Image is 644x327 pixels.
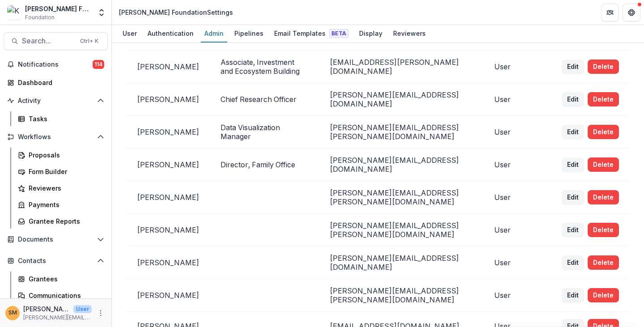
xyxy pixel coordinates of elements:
div: Proposals [29,150,101,160]
div: [PERSON_NAME] Foundation [25,4,92,13]
td: [PERSON_NAME] [126,246,210,279]
div: Form Builder [29,167,101,176]
div: User [119,27,140,40]
a: Email Templates Beta [271,25,352,42]
div: Grantee Reports [29,217,101,226]
div: Pipelines [231,27,267,40]
span: Foundation [25,13,55,21]
td: User [483,279,551,312]
td: [PERSON_NAME] [126,116,210,149]
a: Communications [14,288,108,303]
a: Payments [14,197,108,212]
button: Delete [588,59,619,74]
a: Reviewers [390,25,429,42]
td: [EMAIL_ADDRESS][PERSON_NAME][DOMAIN_NAME] [319,51,483,83]
td: [PERSON_NAME] [126,149,210,181]
button: Open Activity [4,93,108,108]
a: Display [356,25,386,42]
div: Reviewers [390,27,429,40]
a: Tasks [14,111,108,126]
button: Edit [562,255,584,270]
span: Contacts [18,257,93,265]
a: Proposals [14,148,108,162]
td: User [483,246,551,279]
div: Communications [29,291,101,300]
div: Display [356,27,386,40]
a: Dashboard [4,75,108,90]
div: Authentication [144,27,197,40]
button: Delete [588,92,619,106]
button: Edit [562,288,584,302]
td: Data Visualization Manager [210,116,319,149]
td: [PERSON_NAME][EMAIL_ADDRESS][PERSON_NAME][DOMAIN_NAME] [319,116,483,149]
div: Email Templates [271,27,352,40]
a: Grantees [14,272,108,286]
td: [PERSON_NAME] [126,51,210,83]
td: User [483,214,551,246]
div: Payments [29,200,101,209]
td: User [483,51,551,83]
td: [PERSON_NAME] [126,279,210,312]
td: User [483,83,551,116]
button: Open entity switcher [95,4,108,21]
button: Edit [562,157,584,172]
td: [PERSON_NAME][EMAIL_ADDRESS][DOMAIN_NAME] [319,149,483,181]
button: Delete [588,288,619,302]
button: Edit [562,125,584,139]
td: [PERSON_NAME][EMAIL_ADDRESS][PERSON_NAME][DOMAIN_NAME] [319,214,483,246]
td: [PERSON_NAME][EMAIL_ADDRESS][DOMAIN_NAME] [319,246,483,279]
td: Director, Family Office [210,149,319,181]
span: Activity [18,97,93,105]
button: Edit [562,223,584,237]
button: Delete [588,157,619,172]
a: User [119,25,140,42]
span: 114 [93,60,104,69]
td: [PERSON_NAME][EMAIL_ADDRESS][PERSON_NAME][DOMAIN_NAME] [319,279,483,312]
button: Edit [562,190,584,204]
div: Grantees [29,274,101,284]
span: Beta [329,29,348,38]
td: [PERSON_NAME] [126,83,210,116]
span: Documents [18,236,93,243]
button: More [95,308,106,319]
div: Ctrl + K [78,36,100,46]
p: User [73,305,92,313]
span: Search... [22,37,75,45]
p: [PERSON_NAME] [23,304,70,314]
button: Open Contacts [4,254,108,268]
div: Dashboard [18,78,101,87]
td: User [483,149,551,181]
img: Kapor Foundation [7,5,21,20]
td: [PERSON_NAME][EMAIL_ADDRESS][PERSON_NAME][DOMAIN_NAME] [319,181,483,214]
a: Authentication [144,25,197,42]
td: User [483,116,551,149]
a: Form Builder [14,164,108,179]
button: Partners [601,4,619,21]
td: Associate, Investment and Ecosystem Building [210,51,319,83]
button: Edit [562,92,584,106]
nav: breadcrumb [115,6,237,19]
a: Pipelines [231,25,267,42]
div: [PERSON_NAME] Foundation Settings [119,8,233,17]
a: Grantee Reports [14,214,108,229]
button: Search... [4,32,108,50]
div: Reviewers [29,183,101,193]
button: Delete [588,190,619,204]
td: [PERSON_NAME] [126,181,210,214]
a: Admin [201,25,227,42]
button: Delete [588,223,619,237]
td: User [483,181,551,214]
span: Notifications [18,61,93,68]
a: Reviewers [14,181,108,195]
button: Delete [588,125,619,139]
button: Get Help [623,4,640,21]
div: Tasks [29,114,101,123]
span: Workflows [18,133,93,141]
button: Delete [588,255,619,270]
button: Open Documents [4,232,108,246]
td: [PERSON_NAME][EMAIL_ADDRESS][DOMAIN_NAME] [319,83,483,116]
button: Edit [562,59,584,74]
button: Open Workflows [4,130,108,144]
p: [PERSON_NAME][EMAIL_ADDRESS][PERSON_NAME][DOMAIN_NAME] [23,314,92,322]
div: Admin [201,27,227,40]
